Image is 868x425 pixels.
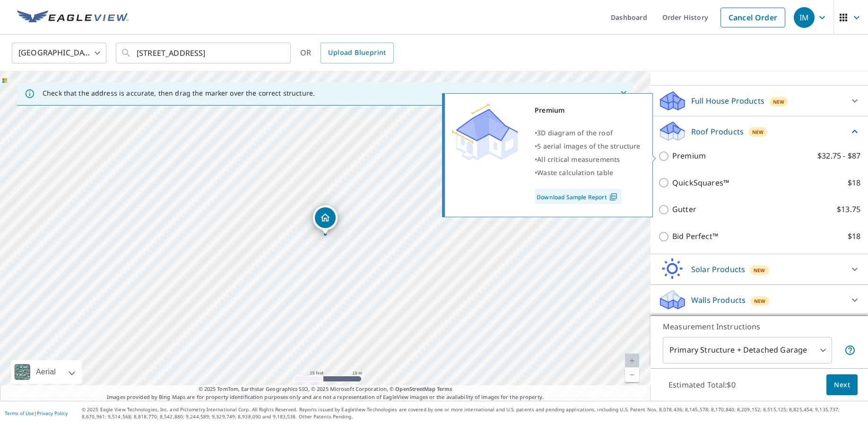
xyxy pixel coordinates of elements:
[537,142,640,151] span: 5 aerial images of the structure
[617,88,630,100] button: Close
[313,205,338,235] div: Dropped pin, building 1, Residential property, 7301 Lime Ave Fontana, CA 92336
[82,406,863,420] p: © 2025 Eagle View Technologies, Inc. and Pictometry International Corp. All Rights Reserved. Repo...
[658,89,860,112] div: Full House ProductsNew
[607,193,620,201] img: Pdf Icon
[37,410,68,416] a: Privacy Policy
[537,155,620,164] span: All critical measurements
[437,385,452,392] a: Terms
[826,374,858,396] button: Next
[658,120,860,142] div: Roof ProductsNew
[691,264,745,275] p: Solar Products
[199,385,452,393] span: © 2025 TomTom, Earthstar Geographics SIO, © 2025 Microsoft Corporation, ©
[691,294,746,306] p: Walls Products
[672,204,696,215] p: Gutter
[663,321,856,332] p: Measurement Instructions
[691,95,764,106] p: Full House Products
[5,410,68,416] p: |
[834,379,850,391] span: Next
[672,177,729,189] p: QuickSquares™
[661,374,743,395] p: Estimated Total: $0
[321,43,393,63] a: Upload Blueprint
[535,104,641,117] div: Premium
[844,345,856,356] span: Your report will include the primary structure and a detached garage if one exists.
[12,40,106,66] div: [GEOGRAPHIC_DATA]
[535,140,641,153] div: •
[663,337,832,363] div: Primary Structure + Detached Garage
[625,354,639,368] a: Current Level 20, Zoom In Disabled
[328,47,386,59] span: Upload Blueprint
[300,43,394,63] div: OR
[535,126,641,140] div: •
[672,150,706,162] p: Premium
[848,177,860,189] p: $18
[33,360,59,384] div: Aerial
[658,258,860,281] div: Solar ProductsNew
[625,368,639,382] a: Current Level 20, Zoom Out
[794,7,815,28] div: IM
[754,266,765,274] span: New
[658,289,860,311] div: Walls ProductsNew
[837,204,860,215] p: $13.75
[11,360,82,384] div: Aerial
[5,410,34,416] a: Terms of Use
[452,104,518,160] img: Premium
[535,189,622,204] a: Download Sample Report
[720,8,785,27] a: Cancel Order
[535,153,641,166] div: •
[817,150,860,162] p: $32.75 - $87
[773,98,785,106] span: New
[17,10,129,25] img: EV Logo
[848,230,860,242] p: $18
[537,168,613,177] span: Waste calculation table
[691,126,744,137] p: Roof Products
[43,89,315,97] p: Check that the address is accurate, then drag the marker over the correct structure.
[537,128,613,137] span: 3D diagram of the roof
[754,297,766,305] span: New
[535,166,641,179] div: •
[137,40,271,66] input: Search by address or latitude-longitude
[395,385,435,392] a: OpenStreetMap
[672,230,718,242] p: Bid Perfect™
[752,128,764,136] span: New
